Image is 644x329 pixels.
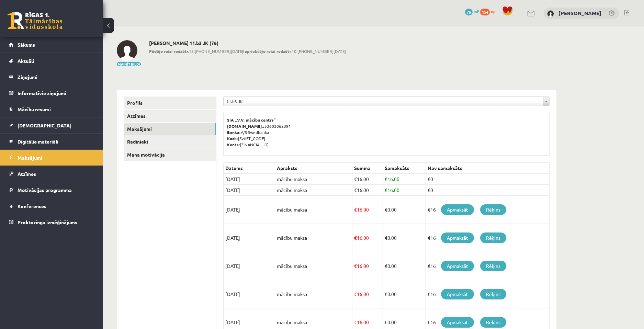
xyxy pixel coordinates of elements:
td: [DATE] [224,252,275,280]
legend: Ziņojumi [18,69,94,85]
th: Datums [224,163,275,174]
span: [DEMOGRAPHIC_DATA] [18,122,71,128]
a: Mācību resursi [9,101,94,117]
td: 0.00 [383,252,426,280]
td: mācību maksa [275,196,352,224]
span: € [354,263,357,269]
td: 16.00 [352,185,383,196]
a: 76 mP [465,9,479,14]
span: Digitālie materiāli [18,138,58,145]
a: Apmaksāt [441,261,474,271]
a: Apmaksāt [441,232,474,243]
a: Digitālie materiāli [9,134,94,149]
p: 53603062391 A/S Swedbanka [SWIFT_CODE] [FINANCIAL_ID] [227,117,546,148]
td: 16.00 [383,174,426,185]
span: Konferences [18,203,46,209]
a: Mana motivācija [124,148,216,161]
a: Apmaksāt [441,204,474,215]
span: € [385,235,387,241]
a: Konferences [9,198,94,214]
td: mācību maksa [275,280,352,308]
a: Atzīmes [124,110,216,122]
td: [DATE] [224,174,275,185]
a: Atzīmes [9,166,94,182]
span: € [385,291,387,297]
img: Kristaps Zomerfelds [547,10,554,17]
a: Rēķins [480,204,506,215]
b: Kods: [227,136,238,141]
th: Nav samaksāts [426,163,549,174]
b: Pēdējo reizi redzēts [149,48,189,54]
th: Apraksts [275,163,352,174]
span: € [385,319,387,325]
a: [PERSON_NAME] [558,10,601,16]
a: Radinieki [124,135,216,148]
td: [DATE] [224,185,275,196]
a: Proktoringa izmēģinājums [9,214,94,230]
td: 16.00 [383,185,426,196]
td: 16.00 [352,174,383,185]
span: € [354,176,357,182]
a: Rēķins [480,232,506,243]
span: Motivācijas programma [18,187,72,193]
td: €0 [426,185,549,196]
span: € [354,187,357,193]
span: Proktoringa izmēģinājums [18,219,77,225]
a: [DEMOGRAPHIC_DATA] [9,117,94,133]
a: Rēķins [480,289,506,299]
b: Konts: [227,142,240,147]
span: € [385,187,387,193]
td: [DATE] [224,224,275,252]
b: Banka: [227,129,241,135]
td: [DATE] [224,196,275,224]
td: 0.00 [383,196,426,224]
td: 0.00 [383,224,426,252]
span: € [354,206,357,213]
a: Ziņojumi [9,69,94,85]
td: €16 [426,196,549,224]
b: [DOMAIN_NAME].: [227,123,264,129]
a: Informatīvie ziņojumi [9,85,94,101]
span: Sākums [18,42,35,48]
span: Atzīmes [18,171,36,177]
td: [DATE] [224,280,275,308]
a: Rēķins [480,261,506,271]
span: Mācību resursi [18,106,51,112]
td: mācību maksa [275,185,352,196]
td: mācību maksa [275,252,352,280]
span: 76 [465,9,473,15]
a: Apmaksāt [441,317,474,328]
th: Summa [352,163,383,174]
a: Apmaksāt [441,289,474,299]
span: Aktuāli [18,58,34,64]
td: 16.00 [352,252,383,280]
img: Kristaps Zomerfelds [117,40,137,61]
span: 15:[PHONE_NUMBER][DATE] 10:[PHONE_NUMBER][DATE] [149,48,346,54]
a: 11.b3 JK [224,97,549,106]
button: Mainīt bildi [117,62,141,66]
td: mācību maksa [275,174,352,185]
span: 11.b3 JK [226,97,540,106]
a: Sākums [9,37,94,53]
h2: [PERSON_NAME] 11.b3 JK (76) [149,40,346,46]
span: € [385,176,387,182]
span: xp [491,9,495,14]
a: Motivācijas programma [9,182,94,198]
td: 16.00 [352,196,383,224]
a: Maksājumi [124,123,216,135]
td: mācību maksa [275,224,352,252]
span: € [385,263,387,269]
legend: Maksājumi [18,150,94,166]
td: 16.00 [352,224,383,252]
a: Rēķins [480,317,506,328]
a: Profils [124,97,216,109]
td: 0.00 [383,280,426,308]
td: €16 [426,280,549,308]
a: Maksājumi [9,150,94,166]
span: € [354,235,357,241]
td: €0 [426,174,549,185]
td: €16 [426,252,549,280]
b: SIA „V.V. mācību centrs” [227,117,276,123]
th: Samaksāts [383,163,426,174]
a: Aktuāli [9,53,94,69]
